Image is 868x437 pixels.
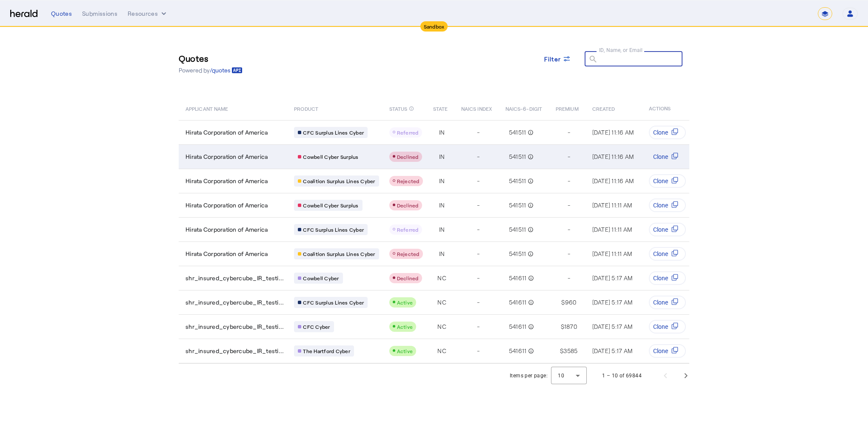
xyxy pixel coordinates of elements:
table: Table view of all quotes submitted by your platform [179,96,848,364]
span: 541611 [509,298,527,307]
button: Clone [649,198,686,212]
span: Clone [653,152,668,161]
mat-icon: info_outline [526,152,534,161]
span: 541511 [509,177,526,185]
span: Declined [397,275,419,281]
span: IN [439,177,445,185]
span: $ [561,322,564,331]
span: PRODUCT [294,104,318,112]
span: - [477,152,480,161]
span: - [568,128,570,137]
span: - [477,298,480,307]
mat-icon: info_outline [526,347,534,355]
span: - [568,152,570,161]
button: Clone [649,344,686,358]
span: Cowbell Cyber [303,275,339,282]
mat-icon: info_outline [409,104,414,113]
span: NAICS INDEX [461,104,492,112]
span: NC [437,298,446,307]
span: 541511 [509,152,526,161]
span: Declined [397,202,419,208]
span: - [568,177,570,185]
span: Coalition Surplus Lines Cyber [303,250,375,257]
span: Declined [397,154,419,160]
span: Rejected [397,178,420,184]
span: 541611 [509,274,527,282]
span: Cowbell Cyber Surplus [303,153,358,160]
span: [DATE] 5:17 AM [592,299,633,306]
span: IN [439,152,445,161]
span: STATE [433,104,448,112]
span: Clone [653,177,668,185]
button: Clone [649,223,686,236]
span: Hirata Corporation of America [186,225,268,234]
span: NC [437,274,446,282]
span: Cowbell Cyber Surplus [303,202,358,209]
span: [DATE] 11:11 AM [592,226,632,233]
button: Clone [649,247,686,261]
span: - [568,274,570,282]
span: Hirata Corporation of America [186,152,268,161]
span: $ [561,298,565,307]
h3: Quotes [179,52,243,64]
span: shr_insured_cybercube_IR_testi... [186,298,284,307]
div: Submissions [82,9,117,18]
span: Clone [653,298,668,307]
span: - [477,201,480,210]
span: CFC Surplus Lines Cyber [303,129,364,136]
mat-icon: info_outline [526,177,534,185]
span: Filter [544,55,561,63]
span: 541611 [509,347,527,355]
span: IN [439,201,445,210]
span: APPLICANT NAME [186,104,228,112]
button: Filter [537,51,578,66]
div: Quotes [51,9,72,18]
button: Clone [649,271,686,285]
span: The Hartford Cyber [303,348,350,354]
span: NC [437,322,446,331]
span: [DATE] 11:16 AM [592,177,634,184]
span: IN [439,225,445,234]
span: Hirata Corporation of America [186,250,268,258]
span: 541611 [509,322,527,331]
span: [DATE] 11:16 AM [592,153,634,160]
span: Referred [397,129,419,135]
mat-icon: search [585,55,599,65]
span: [DATE] 11:11 AM [592,250,632,257]
span: - [568,225,570,234]
p: Powered by [179,66,243,75]
button: Clone [649,296,686,309]
button: Clone [649,150,686,164]
button: Resources dropdown menu [128,9,168,18]
span: [DATE] 5:17 AM [592,347,633,354]
span: Clone [653,250,668,258]
span: - [477,274,480,282]
span: - [477,177,480,185]
span: - [568,250,570,258]
span: IN [439,128,445,137]
span: 541511 [509,201,526,210]
span: Active [397,324,413,330]
span: 541511 [509,225,526,234]
span: 960 [565,298,577,307]
span: - [477,225,480,234]
span: CFC Cyber [303,323,330,330]
div: Sandbox [420,21,448,32]
span: [DATE] 5:17 AM [592,274,633,282]
span: 541511 [509,128,526,137]
span: Clone [653,201,668,210]
mat-icon: info_outline [526,274,534,282]
button: Clone [649,320,686,333]
mat-label: ID, Name, or Email [599,47,643,53]
span: Clone [653,347,668,355]
span: NAICS-6-DIGIT [505,104,542,112]
span: Hirata Corporation of America [186,201,268,210]
span: [DATE] 11:16 AM [592,129,634,136]
span: CREATED [592,104,615,112]
span: [DATE] 11:11 AM [592,201,632,209]
button: Next page [676,365,696,386]
mat-icon: info_outline [526,322,534,331]
a: /quotes [210,66,243,75]
span: 541511 [509,250,526,258]
mat-icon: info_outline [526,298,534,307]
